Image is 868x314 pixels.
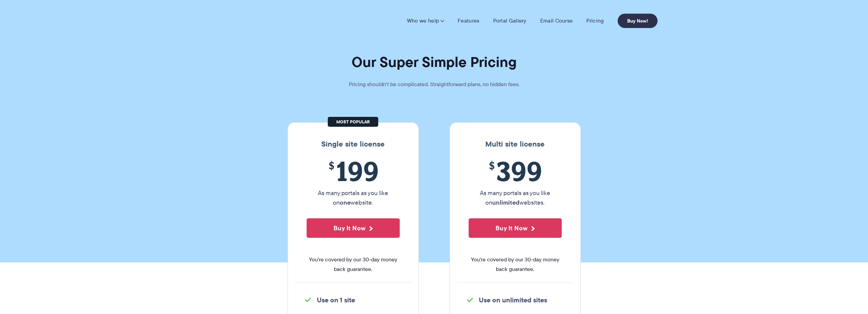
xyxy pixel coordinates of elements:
[340,198,351,207] strong: one
[586,17,604,24] a: Pricing
[469,155,562,187] span: 399
[540,17,573,24] a: Email Course
[317,295,355,305] strong: Use on 1 site
[295,140,412,149] h3: Single site license
[307,188,400,207] p: As many portals as you like on website.
[469,218,562,238] button: Buy It Now
[307,255,400,274] span: You're covered by our 30-day money back guarantee.
[469,255,562,274] span: You're covered by our 30-day money back guarantee.
[479,295,547,305] strong: Use on unlimited sites
[492,198,519,207] strong: unlimited
[457,140,574,149] h3: Multi site license
[307,218,400,238] button: Buy It Now
[332,80,536,89] p: Pricing shouldn't be complicated. Straightforward plans, no hidden fees.
[458,17,479,24] a: Features
[307,155,400,187] span: 199
[469,188,562,207] p: As many portals as you like on websites.
[618,14,658,28] a: Buy Now!
[407,17,444,24] a: Who we help
[493,17,527,24] a: Portal Gallery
